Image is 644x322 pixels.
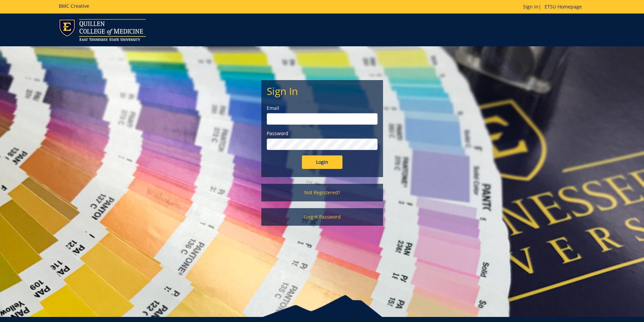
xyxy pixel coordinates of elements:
[541,3,585,10] a: ETSU Homepage
[267,130,378,137] label: Password
[267,85,378,97] h2: Sign In
[261,184,383,201] a: Not Registered?
[59,3,89,8] h5: BMC Creative
[523,3,585,10] p: |
[59,19,146,41] img: ETSU logo
[261,208,383,226] a: Forgot Password
[523,3,539,10] a: Sign In
[267,105,378,112] label: Email
[302,155,342,169] input: Login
